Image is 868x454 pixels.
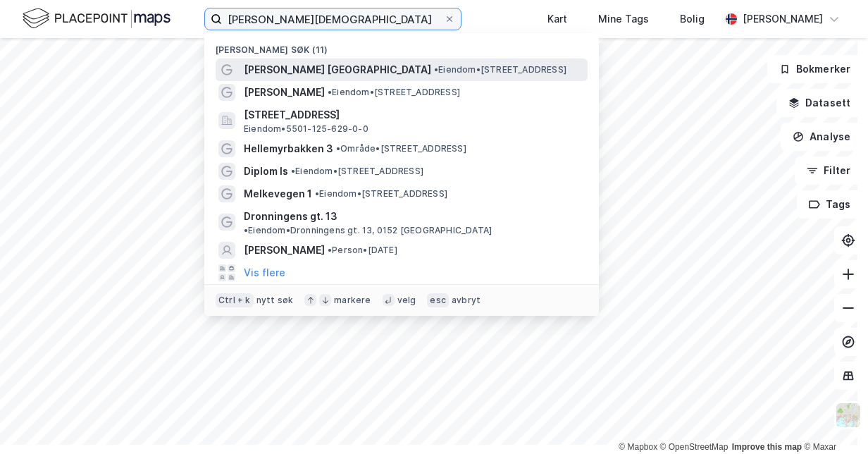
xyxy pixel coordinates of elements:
div: Kart [547,11,567,27]
button: Bokmerker [767,55,862,83]
input: Søk på adresse, matrikkel, gårdeiere, leietakere eller personer [222,8,444,30]
span: • [434,64,438,75]
span: • [328,87,332,97]
span: Eiendom • [STREET_ADDRESS] [434,64,566,75]
iframe: Chat Widget [798,386,868,454]
span: Eiendom • Dronningens gt. 13, 0152 [GEOGRAPHIC_DATA] [244,225,492,236]
span: Melkevegen 1 [244,185,312,202]
span: Eiendom • [STREET_ADDRESS] [328,87,460,98]
div: markere [334,295,371,306]
div: velg [397,295,416,306]
div: avbryt [452,295,480,306]
div: [PERSON_NAME] søk (11) [204,33,599,59]
span: [PERSON_NAME] [244,242,325,259]
a: Mapbox [619,442,657,452]
div: nytt søk [256,295,294,306]
button: Filter [795,157,862,185]
span: [STREET_ADDRESS] [244,106,582,123]
span: Dronningens gt. 13 [244,208,337,225]
button: Analyse [781,123,862,151]
div: Ctrl + k [216,293,254,307]
button: Vis flere [244,264,285,281]
span: Hellemyrbakken 3 [244,140,333,157]
span: [PERSON_NAME] [244,84,325,101]
span: • [315,188,319,199]
div: Bolig [680,11,705,27]
div: Mine Tags [598,11,649,27]
div: [PERSON_NAME] [743,11,823,27]
div: esc [427,293,449,307]
span: Eiendom • [STREET_ADDRESS] [291,166,423,177]
button: Tags [797,190,862,219]
span: • [328,245,332,255]
span: • [244,225,248,235]
span: • [336,143,340,154]
span: Person • [DATE] [328,245,397,256]
span: Eiendom • 5501-125-629-0-0 [244,123,368,135]
img: logo.f888ab2527a4732fd821a326f86c7f29.svg [23,6,170,31]
a: OpenStreetMap [660,442,728,452]
span: Eiendom • [STREET_ADDRESS] [315,188,447,200]
span: Område • [STREET_ADDRESS] [336,143,466,154]
span: • [291,166,295,176]
a: Improve this map [732,442,802,452]
button: Datasett [776,89,862,117]
span: Diplom Is [244,163,288,180]
span: [PERSON_NAME] [GEOGRAPHIC_DATA] [244,61,431,78]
